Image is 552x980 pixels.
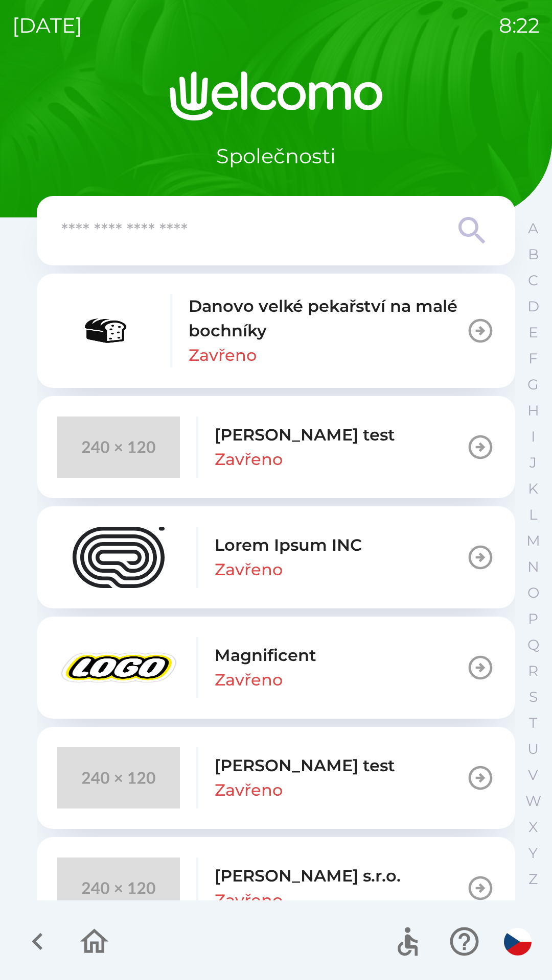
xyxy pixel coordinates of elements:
[529,688,538,706] p: S
[528,480,538,498] p: K
[189,343,257,367] p: Zavřeno
[520,814,546,840] button: X
[37,506,515,608] button: Lorem Ipsum INCZavřeno
[520,320,546,346] button: E
[527,636,539,654] p: Q
[57,416,180,478] img: 240x120
[528,662,538,680] p: R
[37,71,515,120] img: Logo
[530,454,537,472] p: J
[520,424,546,450] button: I
[528,766,538,784] p: V
[189,294,466,343] p: Danovo velké pekařství na malé bochníky
[520,241,546,267] button: B
[37,396,515,498] button: [PERSON_NAME] testZavřeno
[215,643,316,668] p: Magnificent
[528,246,539,263] p: B
[57,857,180,919] img: 240x120
[520,762,546,788] button: V
[520,606,546,632] button: P
[529,714,537,732] p: T
[57,527,180,588] img: c49a7048-c9d4-4e24-8fa3-72818a7bc01d.svg
[215,447,283,472] p: Zavřeno
[528,870,538,888] p: Z
[520,476,546,502] button: K
[520,840,546,866] button: Y
[520,398,546,424] button: H
[528,272,538,289] p: C
[215,778,283,802] p: Zavřeno
[527,740,539,758] p: U
[504,928,532,955] img: cs flag
[215,753,395,778] p: [PERSON_NAME] test
[37,617,515,719] button: MagnificentZavřeno
[527,402,539,420] p: H
[520,293,546,320] button: D
[525,792,541,810] p: W
[528,610,538,628] p: P
[520,267,546,293] button: C
[57,637,180,698] img: 191db63e-5616-41e9-bacf-62b017d5fee7.png
[520,658,546,684] button: R
[529,506,537,524] p: L
[528,324,538,341] p: E
[37,274,515,388] button: Danovo velké pekařství na malé bochníkyZavřeno
[531,428,535,446] p: I
[520,450,546,476] button: J
[37,837,515,939] button: [PERSON_NAME] s.r.o.Zavřeno
[520,554,546,580] button: N
[215,533,362,557] p: Lorem Ipsum INC
[520,788,546,814] button: W
[527,376,539,394] p: G
[215,423,395,447] p: [PERSON_NAME] test
[520,684,546,710] button: S
[526,532,540,550] p: M
[520,372,546,398] button: G
[216,141,336,171] p: Společnosti
[520,215,546,241] button: A
[527,584,539,602] p: O
[215,557,283,582] p: Zavřeno
[499,10,540,41] p: 8:22
[215,864,401,888] p: [PERSON_NAME] s.r.o.
[527,558,539,576] p: N
[12,10,82,41] p: [DATE]
[215,668,283,692] p: Zavřeno
[215,888,283,913] p: Zavřeno
[528,818,538,836] p: X
[37,727,515,829] button: [PERSON_NAME] testZavřeno
[520,866,546,892] button: Z
[57,747,180,808] img: 240x120
[520,736,546,762] button: U
[520,710,546,736] button: T
[528,219,538,237] p: A
[528,350,538,367] p: F
[528,844,538,862] p: Y
[520,502,546,528] button: L
[520,580,546,606] button: O
[520,632,546,658] button: Q
[527,298,539,315] p: D
[57,300,154,361] img: b6a7ccd8-3e11-4dd9-8e06-7285d2ce6720.jpg
[520,528,546,554] button: M
[520,346,546,372] button: F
